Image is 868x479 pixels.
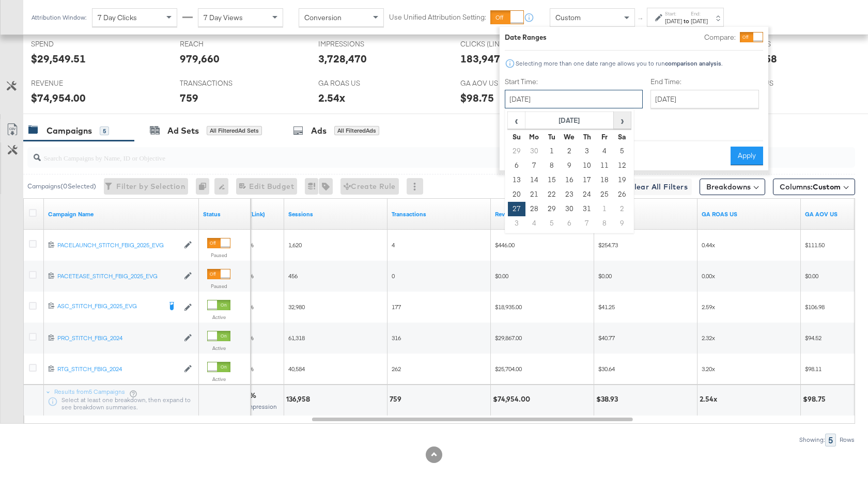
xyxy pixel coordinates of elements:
[525,187,543,202] td: 21
[207,345,230,352] label: Active
[180,51,220,66] div: 979,660
[596,394,621,404] div: $38.93
[207,126,262,135] div: All Filtered Ad Sets
[57,272,179,281] a: PACETEASE_STITCH_FBIG_2025_EVG
[650,77,763,87] label: End Time:
[288,241,302,249] span: 1,620
[543,144,561,158] td: 1
[493,394,533,404] div: $74,954.00
[561,173,578,187] td: 16
[691,17,708,25] div: [DATE]
[27,182,96,191] div: Campaigns ( 0 Selected)
[392,210,487,218] a: Transactions - The total number of transactions
[598,334,615,342] span: $40.77
[57,302,161,312] a: ASC_STITCH_FBIG_2025_EVG
[237,210,280,218] a: The number of clicks received on a link in your ad divided by the number of impressions.
[813,182,841,191] span: Custom
[57,334,179,342] div: PRO_STITCH_FBIG_2024
[318,90,345,105] div: 2.54x
[525,158,543,173] td: 7
[702,303,715,311] span: 2.59x
[525,112,614,130] th: [DATE]
[839,436,855,443] div: Rows
[392,303,401,311] span: 177
[392,272,395,280] span: 0
[180,78,257,88] span: TRANSACTIONS
[561,202,578,216] td: 30
[392,334,401,342] span: 316
[508,202,525,216] td: 27
[578,173,596,187] td: 17
[773,179,855,195] button: Columns:Custom
[598,241,618,249] span: $254.73
[561,158,578,173] td: 9
[505,33,547,42] div: Date Ranges
[515,60,723,67] div: Selecting more than one date range allows you to run .
[460,78,538,88] span: GA AOV US
[207,376,230,382] label: Active
[288,272,298,280] span: 456
[508,130,525,144] th: Su
[304,13,342,22] span: Conversion
[288,303,305,311] span: 32,980
[286,394,313,404] div: 136,958
[596,144,613,158] td: 4
[805,272,818,280] span: $0.00
[613,130,631,144] th: Sa
[613,144,631,158] td: 5
[596,216,613,231] td: 8
[389,12,486,22] label: Use Unified Attribution Setting:
[805,365,822,373] span: $98.11
[495,334,522,342] span: $29,867.00
[613,173,631,187] td: 19
[31,51,86,66] div: $29,549.51
[318,39,396,49] span: IMPRESSIONS
[737,39,815,49] span: SESSIONS
[598,303,615,311] span: $41.25
[57,272,179,280] div: PACETEASE_STITCH_FBIG_2025_EVG
[525,144,543,158] td: 30
[704,33,736,42] label: Compare:
[598,210,693,218] a: Spend/GA Transactions
[682,17,691,25] strong: to
[596,158,613,173] td: 11
[702,210,797,218] a: GA Revenue/Spend
[614,113,630,128] span: ›
[180,39,257,49] span: REACH
[543,187,561,202] td: 22
[825,434,836,446] div: 5
[495,241,515,249] span: $446.00
[665,10,682,17] label: Start:
[628,181,688,194] span: Clear All Filters
[204,13,243,22] span: 7 Day Views
[665,17,682,25] div: [DATE]
[737,78,815,88] span: GA CPS US
[543,158,561,173] td: 8
[288,334,305,342] span: 61,318
[805,334,822,342] span: $94.52
[508,158,525,173] td: 6
[578,130,596,144] th: Th
[624,179,692,195] button: Clear All Filters
[613,158,631,173] td: 12
[525,202,543,216] td: 28
[543,202,561,216] td: 29
[288,210,383,218] a: Sessions - GA Sessions - The total number of sessions
[100,126,109,136] div: 5
[495,210,590,218] a: Transaction Revenue - The total sale revenue (excluding shipping and tax) of the transaction
[691,10,708,17] label: End:
[702,241,715,249] span: 0.44x
[700,179,765,195] button: Breakdowns
[180,90,198,105] div: 759
[702,334,715,342] span: 2.32x
[334,126,379,135] div: All Filtered Ads
[543,173,561,187] td: 15
[57,241,179,250] a: PACELAUNCH_STITCH_FBIG_2025_EVG
[525,216,543,231] td: 4
[392,365,401,373] span: 262
[311,125,327,137] div: Ads
[665,59,721,67] strong: comparison analysis
[495,365,522,373] span: $25,704.00
[318,78,396,88] span: GA ROAS US
[460,51,500,66] div: 183,947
